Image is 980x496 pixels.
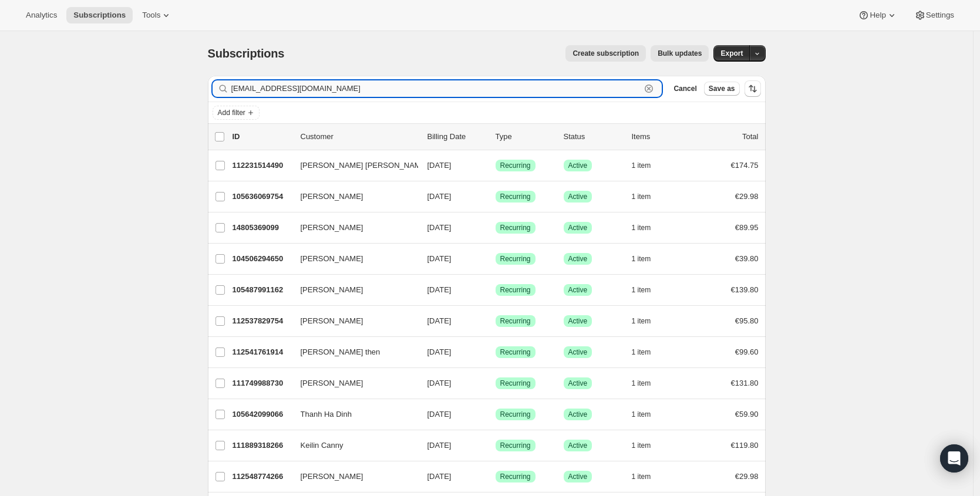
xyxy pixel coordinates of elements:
[427,316,452,325] span: [DATE]
[568,316,588,326] span: Active
[233,437,759,454] div: 111889318266Keilin Canny[DATE]SuccessRecurringSuccessActive1 item€119.80
[735,254,759,263] span: €39.80
[568,285,588,295] span: Active
[294,312,411,330] button: [PERSON_NAME]
[301,284,363,296] span: [PERSON_NAME]
[233,191,291,203] p: 105636069754
[568,379,588,388] span: Active
[208,47,285,60] span: Subscriptions
[632,223,651,232] span: 1 item
[233,188,759,205] div: 105636069754[PERSON_NAME][DATE]SuccessRecurringSuccessActive1 item€29.98
[427,131,486,143] p: Billing Date
[19,7,64,23] button: Analytics
[427,254,452,263] span: [DATE]
[496,131,554,143] div: Type
[731,441,759,450] span: €119.80
[500,379,531,388] span: Recurring
[632,254,651,264] span: 1 item
[233,409,291,420] p: 105642099066
[564,131,622,143] p: Status
[233,222,291,234] p: 14805369099
[301,377,363,389] span: [PERSON_NAME]
[568,254,588,264] span: Active
[851,7,904,23] button: Help
[632,316,651,326] span: 1 item
[427,410,452,419] span: [DATE]
[233,344,759,360] div: 112541761914[PERSON_NAME] then[DATE]SuccessRecurringSuccessActive1 item€99.60
[632,468,664,485] button: 1 item
[658,49,702,58] span: Bulk updates
[294,405,411,424] button: Thanh Ha Dinh
[632,161,651,170] span: 1 item
[735,192,759,201] span: €29.98
[135,7,179,23] button: Tools
[568,472,588,481] span: Active
[213,106,260,120] button: Add filter
[427,223,452,232] span: [DATE]
[500,441,531,450] span: Recurring
[233,282,759,298] div: 105487991162[PERSON_NAME][DATE]SuccessRecurringSuccessActive1 item€139.80
[301,315,363,327] span: [PERSON_NAME]
[294,343,411,362] button: [PERSON_NAME] then
[500,285,531,295] span: Recurring
[568,441,588,450] span: Active
[233,406,759,423] div: 105642099066Thanh Ha Dinh[DATE]SuccessRecurringSuccessActive1 item€59.90
[231,80,641,97] input: Filter subscribers
[427,472,452,481] span: [DATE]
[572,49,639,58] span: Create subscription
[233,253,291,265] p: 104506294650
[427,192,452,201] span: [DATE]
[233,468,759,485] div: 112548774266[PERSON_NAME][DATE]SuccessRecurringSuccessActive1 item€29.98
[427,347,452,356] span: [DATE]
[294,156,411,175] button: [PERSON_NAME] [PERSON_NAME]
[233,346,291,358] p: 112541761914
[926,11,954,20] span: Settings
[632,157,664,174] button: 1 item
[233,315,291,327] p: 112537829754
[632,285,651,295] span: 1 item
[735,347,759,356] span: €99.60
[233,313,759,329] div: 112537829754[PERSON_NAME][DATE]SuccessRecurringSuccessActive1 item€95.80
[427,161,452,170] span: [DATE]
[294,374,411,393] button: [PERSON_NAME]
[233,131,291,143] p: ID
[632,406,664,423] button: 1 item
[294,218,411,237] button: [PERSON_NAME]
[735,410,759,419] span: €59.90
[643,83,655,95] button: Clear
[301,346,380,358] span: [PERSON_NAME] then
[233,377,291,389] p: 111749988730
[568,161,588,170] span: Active
[500,347,531,357] span: Recurring
[669,82,701,96] button: Cancel
[233,157,759,174] div: 112231514490[PERSON_NAME] [PERSON_NAME][DATE]SuccessRecurringSuccessActive1 item€174.75
[427,285,452,294] span: [DATE]
[500,254,531,264] span: Recurring
[500,410,531,419] span: Recurring
[632,347,651,357] span: 1 item
[66,7,133,23] button: Subscriptions
[427,379,452,387] span: [DATE]
[742,131,758,143] p: Total
[632,220,664,236] button: 1 item
[731,161,759,170] span: €174.75
[713,45,750,62] button: Export
[294,249,411,268] button: [PERSON_NAME]
[632,410,651,419] span: 1 item
[735,223,759,232] span: €89.95
[26,11,57,20] span: Analytics
[673,84,696,93] span: Cancel
[632,441,651,450] span: 1 item
[233,251,759,267] div: 104506294650[PERSON_NAME][DATE]SuccessRecurringSuccessActive1 item€39.80
[632,188,664,205] button: 1 item
[709,84,735,93] span: Save as
[731,379,759,387] span: €131.80
[568,410,588,419] span: Active
[632,192,651,201] span: 1 item
[73,11,126,20] span: Subscriptions
[301,253,363,265] span: [PERSON_NAME]
[731,285,759,294] span: €139.80
[233,131,759,143] div: IDCustomerBilling DateTypeStatusItemsTotal
[233,220,759,236] div: 14805369099[PERSON_NAME][DATE]SuccessRecurringSuccessActive1 item€89.95
[568,192,588,201] span: Active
